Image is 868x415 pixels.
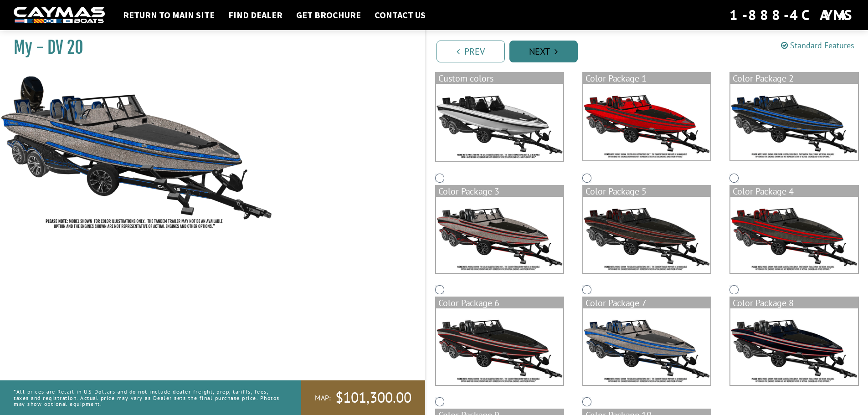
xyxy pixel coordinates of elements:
img: color_package_389.png [730,308,858,385]
a: MAP:$101,300.00 [301,380,425,415]
img: color_package_386.png [730,197,858,273]
div: 1-888-4CAYMAS [729,5,854,25]
img: color_package_383.png [730,84,858,160]
div: Color Package 7 [583,297,710,308]
div: Custom colors [436,73,563,84]
div: Color Package 1 [583,73,710,84]
p: *All prices are Retail in US Dollars and do not include dealer freight, prep, tariffs, fees, taxe... [14,384,281,411]
img: color_package_382.png [583,84,710,160]
a: Find Dealer [224,9,287,21]
div: Color Package 8 [730,297,858,308]
div: Color Package 4 [730,186,858,197]
a: Prev [437,41,505,62]
img: color_package_385.png [583,197,710,273]
a: Return to main site [118,9,219,21]
a: Contact Us [370,9,430,21]
div: Color Package 3 [436,186,563,197]
img: color_package_387.png [436,308,563,385]
div: Color Package 6 [436,297,563,308]
div: Color Package 5 [583,186,710,197]
span: MAP: [315,393,331,403]
a: Standard Features [781,40,854,51]
img: white-logo-c9c8dbefe5ff5ceceb0f0178aa75bf4bb51f6bca0971e226c86eb53dfe498488.png [14,7,105,24]
a: Next [509,41,578,62]
img: color_package_384.png [436,197,563,273]
a: Get Brochure [292,9,365,21]
h1: My - DV 20 [14,37,402,58]
div: Color Package 2 [730,73,858,84]
img: color_package_388.png [583,308,710,385]
span: $101,300.00 [335,388,411,407]
img: DV22-Base-Layer.png [436,84,563,161]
